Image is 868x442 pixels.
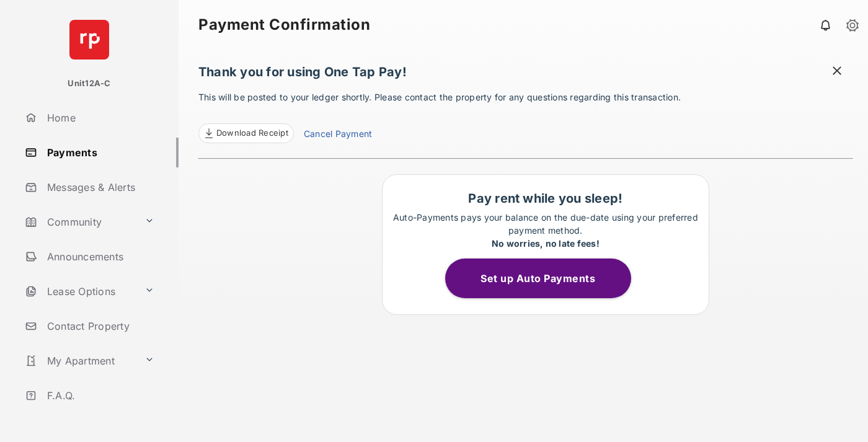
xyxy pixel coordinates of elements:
a: Lease Options [20,276,139,306]
h1: Thank you for using One Tap Pay! [198,64,853,86]
a: Set up Auto Payments [445,272,646,285]
strong: Payment Confirmation [198,17,370,32]
p: Auto-Payments pays your balance on the due-date using your preferred payment method. [389,211,702,250]
div: No worries, no late fees! [389,237,702,250]
p: This will be posted to your ledger shortly. Please contact the property for any questions regardi... [198,91,853,143]
a: Contact Property [20,311,179,341]
a: Download Receipt [198,123,294,143]
a: Cancel Payment [304,127,372,143]
img: svg+xml;base64,PHN2ZyB4bWxucz0iaHR0cDovL3d3dy53My5vcmcvMjAwMC9zdmciIHdpZHRoPSI2NCIgaGVpZ2h0PSI2NC... [69,20,109,60]
a: Payments [20,138,179,167]
a: My Apartment [20,346,139,376]
a: F.A.Q. [20,381,179,410]
a: Community [20,207,139,237]
span: Download Receipt [216,127,288,139]
button: Set up Auto Payments [445,259,631,298]
a: Home [20,103,179,133]
a: Messages & Alerts [20,172,179,202]
p: Unit12A-C [68,77,110,90]
a: Announcements [20,242,179,272]
h1: Pay rent while you sleep! [389,191,702,206]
